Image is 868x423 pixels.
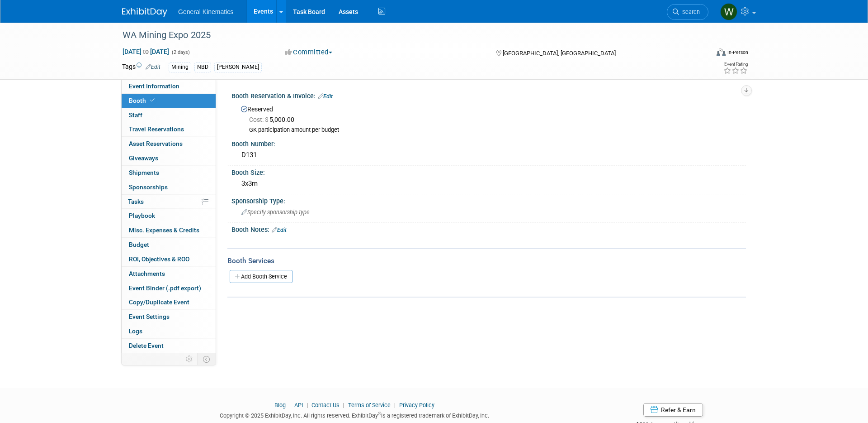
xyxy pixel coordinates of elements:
a: Blog [274,402,286,409]
td: Personalize Event Tab Strip [182,353,198,365]
a: Giveaways [122,151,216,165]
td: Tags [122,62,160,72]
div: Copyright © 2025 ExhibitDay, Inc. All rights reserved. ExhibitDay is a registered trademark of Ex... [122,409,587,420]
a: Refer & Earn [643,403,703,417]
span: Booth [129,97,156,104]
td: Toggle Event Tabs [198,353,216,365]
span: | [341,402,347,409]
div: In-Person [727,49,748,56]
span: 5,000.00 [249,116,298,123]
div: Booth Notes: [231,223,746,235]
span: Attachments [129,270,165,277]
img: ExhibitDay [122,8,167,17]
a: API [294,402,303,409]
a: Logs [122,324,216,338]
span: [DATE] [DATE] [122,48,170,56]
div: NBD [194,62,211,72]
span: Copy/Duplicate Event [129,298,189,306]
span: Delete Event [129,342,164,349]
div: Mining [169,62,191,72]
a: Booth [122,94,216,108]
a: Asset Reservations [122,137,216,151]
span: | [304,402,310,409]
a: Contact Us [311,402,340,409]
div: Booth Reservation & Invoice: [231,89,746,101]
a: Event Information [122,79,216,93]
span: Search [679,9,700,15]
a: Edit [318,93,333,100]
button: Committed [282,48,336,57]
a: Search [667,4,708,20]
span: Misc. Expenses & Credits [129,226,199,234]
a: Sponsorships [122,180,216,194]
div: Event Format [655,47,748,61]
span: | [287,402,293,409]
a: Playbook [122,209,216,223]
a: Copy/Duplicate Event [122,295,216,309]
span: Cost: $ [249,116,269,123]
span: ROI, Objectives & ROO [129,255,189,263]
img: Whitney Swanson [720,3,737,20]
span: Sponsorships [129,183,168,191]
a: Edit [272,227,287,233]
i: Booth reservation complete [150,98,155,103]
span: Budget [129,241,149,248]
div: [PERSON_NAME] [214,62,262,72]
span: Logs [129,327,142,335]
span: to [142,48,150,55]
span: Travel Reservations [129,125,184,133]
span: Event Binder (.pdf export) [129,284,201,292]
span: Shipments [129,169,159,176]
span: Playbook [129,212,155,219]
sup: ® [378,411,381,416]
div: Booth Size: [231,166,746,177]
div: Booth Services [227,256,746,266]
a: Add Booth Service [230,270,292,283]
a: Attachments [122,267,216,281]
div: D131 [238,148,739,162]
div: Event Rating [723,62,748,67]
a: Terms of Service [348,402,391,409]
div: WA Mining Expo 2025 [119,27,695,43]
span: General Kinematics [178,8,233,15]
img: Format-Inperson.png [717,48,726,56]
span: Event Settings [129,313,170,320]
a: Event Settings [122,310,216,324]
div: GK participation amount per budget [249,126,739,134]
span: Tasks [128,198,144,205]
span: Staff [129,111,142,119]
span: Asset Reservations [129,140,183,147]
span: [GEOGRAPHIC_DATA], [GEOGRAPHIC_DATA] [503,50,616,57]
div: Booth Number: [231,137,746,149]
a: Tasks [122,195,216,209]
a: Shipments [122,166,216,180]
a: Edit [146,64,160,70]
span: | [392,402,398,409]
a: Budget [122,238,216,252]
a: ROI, Objectives & ROO [122,252,216,266]
span: (2 days) [171,49,190,55]
a: Staff [122,108,216,122]
span: Giveaways [129,154,158,162]
a: Event Binder (.pdf export) [122,281,216,295]
div: Sponsorship Type: [231,194,746,206]
div: Reserved [238,102,739,134]
span: Event Information [129,82,179,90]
div: 3x3m [238,177,739,191]
a: Privacy Policy [399,402,434,409]
a: Travel Reservations [122,122,216,136]
a: Delete Event [122,339,216,353]
a: Misc. Expenses & Credits [122,223,216,237]
span: Specify sponsorship type [241,209,310,216]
